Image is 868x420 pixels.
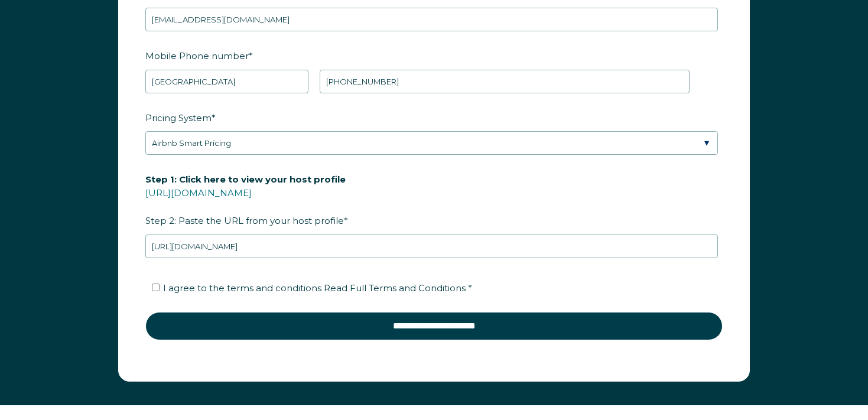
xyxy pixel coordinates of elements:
span: Pricing System [145,109,212,127]
span: Read Full Terms and Conditions [324,282,466,294]
a: [URL][DOMAIN_NAME] [145,187,252,198]
input: I agree to the terms and conditions Read Full Terms and Conditions * [152,284,160,291]
span: Step 2: Paste the URL from your host profile [145,170,346,230]
a: Read Full Terms and Conditions [321,282,468,294]
span: Step 1: Click here to view your host profile [145,170,346,188]
span: Mobile Phone number [145,47,249,65]
span: I agree to the terms and conditions [163,282,472,294]
input: airbnb.com/users/show/12345 [145,235,718,258]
